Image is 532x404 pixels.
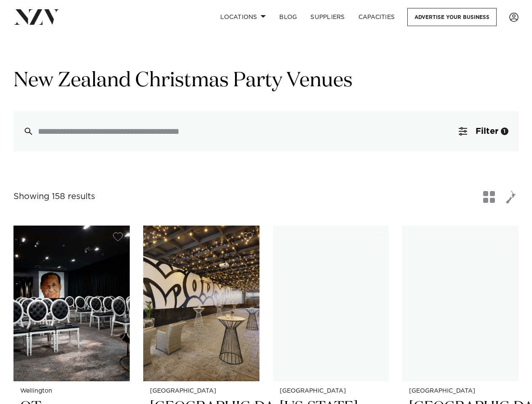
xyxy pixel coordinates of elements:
span: Filter [476,127,498,136]
h1: New Zealand Christmas Party Venues [13,68,519,94]
div: Showing 158 results [13,190,95,203]
small: Wellington [20,388,123,394]
a: SUPPLIERS [304,8,351,26]
small: [GEOGRAPHIC_DATA] [280,388,382,394]
a: Advertise your business [407,8,497,26]
a: Locations [214,8,273,26]
small: [GEOGRAPHIC_DATA] [409,388,512,394]
img: nzv-logo.png [13,9,59,24]
button: Filter1 [449,111,519,151]
small: [GEOGRAPHIC_DATA] [150,388,253,394]
a: Capacities [352,8,402,26]
div: 1 [501,128,508,135]
a: BLOG [273,8,304,26]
